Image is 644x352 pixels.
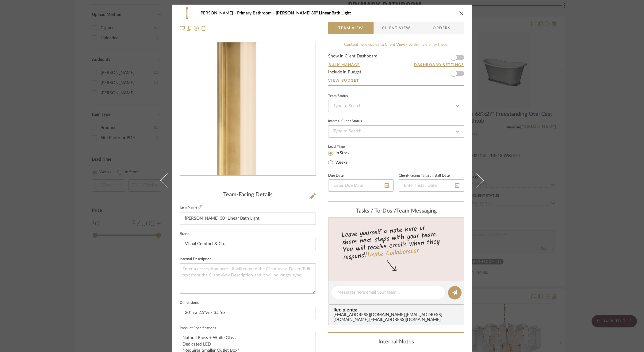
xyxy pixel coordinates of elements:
[382,22,410,34] span: Client View
[426,22,457,34] span: Orders
[333,307,462,313] span: Recipients:
[180,205,202,210] label: Item Name
[459,10,464,16] button: close
[328,208,464,215] div: team Messaging
[276,11,351,15] span: [PERSON_NAME] 30" Linear Bath Light
[199,11,237,15] span: [PERSON_NAME]
[334,160,347,166] label: Weeks
[180,301,199,304] label: Dimensions
[328,174,343,177] label: Due Date
[414,62,464,68] button: Dashboard Settings
[180,327,216,330] label: Product Specifications
[399,174,450,177] label: Client-Facing Target Install Date
[328,125,464,138] input: Type to Search…
[180,307,316,319] input: Enter the dimensions of this item
[328,120,362,123] div: Internal Client Status
[356,208,396,214] span: Tasks / To-Dos /
[181,42,314,176] img: 61c439ca-3c94-44b6-b4a3-843de90bb7ae_436x436.jpg
[333,313,462,323] div: [EMAIL_ADDRESS][DOMAIN_NAME] , [EMAIL_ADDRESS][DOMAIN_NAME] , [EMAIL_ADDRESS][DOMAIN_NAME]
[180,238,316,250] input: Enter Brand
[399,179,464,192] input: Enter Install Date
[367,246,419,261] a: Invite Collaborator
[338,22,363,34] span: Team View
[180,213,316,225] input: Enter Item Name
[180,7,194,19] img: 61c439ca-3c94-44b6-b4a3-843de90bb7ae_48x40.jpg
[180,42,316,176] div: 0
[180,258,212,261] label: Internal Description
[237,11,276,15] span: Primary Bathroom
[180,192,316,198] div: Team-Facing Details
[328,179,394,192] input: Enter Due Date
[328,221,465,263] div: Leave yourself a note here or share next steps with your team. You will receive emails when they ...
[328,100,464,112] input: Type to Search…
[180,233,190,236] label: Brand
[328,42,464,48] div: Content here copies to Client View - confirm visibility there.
[328,95,348,98] div: Team Status
[328,78,464,83] a: View Budget
[328,339,464,346] div: Internal Notes
[334,151,350,156] label: In Stock
[328,144,360,149] label: Lead Time
[328,62,360,68] button: Bulk Manage
[328,149,360,166] mat-radio-group: Select item type
[201,26,206,31] img: Remove from project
